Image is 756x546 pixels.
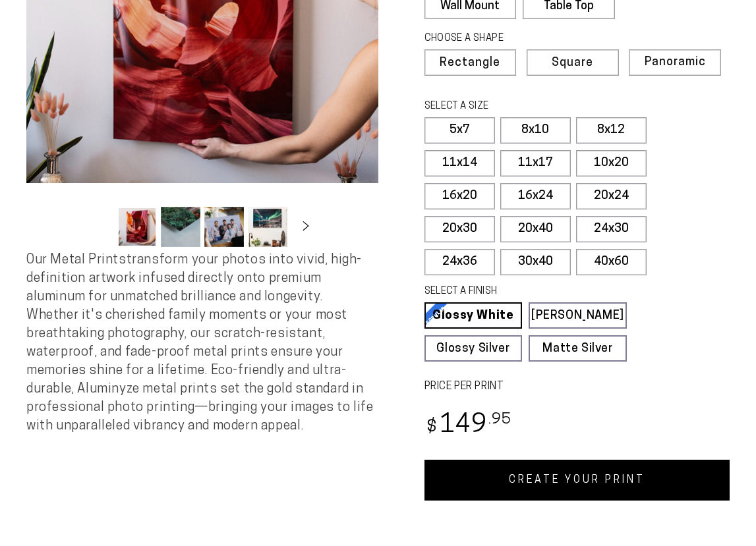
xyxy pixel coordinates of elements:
[424,413,512,439] bdi: 149
[500,249,571,275] label: 30x40
[117,207,157,247] button: Load image 1 in gallery view
[576,150,647,177] label: 10x20
[424,216,495,242] label: 20x30
[576,117,647,144] label: 8x12
[645,56,706,68] span: Panoramic
[26,254,374,433] span: Our Metal Prints transform your photos into vivid, high-definition artwork infused directly onto ...
[529,335,627,362] a: Matte Silver
[291,212,320,241] button: Slide right
[576,216,647,242] label: 24x30
[500,117,571,144] label: 8x10
[424,32,602,46] legend: CHOOSE A SHAPE
[424,117,495,144] label: 5x7
[576,183,647,209] label: 20x24
[84,212,113,241] button: Slide left
[424,302,523,329] a: Glossy White
[440,57,500,69] span: Rectangle
[161,207,200,247] button: Load image 2 in gallery view
[424,460,730,501] a: CREATE YOUR PRINT
[552,57,593,69] span: Square
[424,183,495,209] label: 16x20
[500,150,571,177] label: 11x17
[424,150,495,177] label: 11x14
[424,335,523,362] a: Glossy Silver
[204,207,244,247] button: Load image 3 in gallery view
[424,249,495,275] label: 24x36
[424,285,602,299] legend: SELECT A FINISH
[576,249,647,275] label: 40x60
[488,412,512,427] sup: .95
[424,99,602,114] legend: SELECT A SIZE
[529,302,627,329] a: [PERSON_NAME]
[426,419,438,437] span: $
[500,183,571,209] label: 16x24
[424,379,730,395] label: PRICE PER PRINT
[500,216,571,242] label: 20x40
[248,207,287,247] button: Load image 4 in gallery view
